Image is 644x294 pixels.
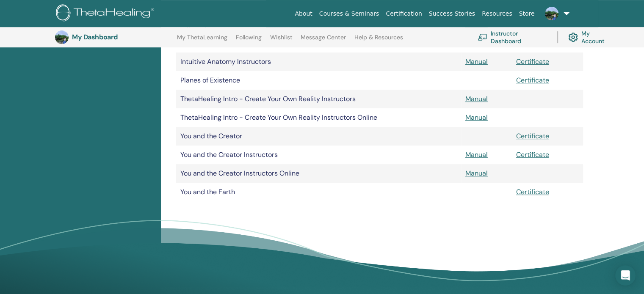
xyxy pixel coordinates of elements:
[478,28,547,47] a: Instructor Dashboard
[176,108,461,127] td: ThetaHealing Intro - Create Your Own Reality Instructors Online
[55,30,69,44] img: default.jpg
[176,90,461,108] td: ThetaHealing Intro - Create Your Own Reality Instructors
[516,76,549,85] a: Certificate
[465,169,488,178] a: Manual
[354,34,403,47] a: Help & Resources
[516,6,538,22] a: Store
[465,57,488,66] a: Manual
[176,71,461,90] td: Planes of Existence
[465,150,488,159] a: Manual
[176,127,461,146] td: You and the Creator
[426,6,478,22] a: Success Stories
[176,146,461,164] td: You and the Creator Instructors
[177,34,227,47] a: My ThetaLearning
[478,33,487,41] img: chalkboard-teacher.svg
[478,6,516,22] a: Resources
[568,30,578,44] img: cog.svg
[465,94,488,103] a: Manual
[568,28,613,47] a: My Account
[545,7,558,20] img: default.jpg
[382,6,425,22] a: Certification
[316,6,383,22] a: Courses & Seminars
[176,52,461,71] td: Intuitive Anatomy Instructors
[516,150,549,159] a: Certificate
[516,187,549,196] a: Certificate
[516,57,549,66] a: Certificate
[72,33,157,41] h3: My Dashboard
[291,6,315,22] a: About
[301,34,346,47] a: Message Center
[176,183,461,201] td: You and the Earth
[236,34,262,47] a: Following
[516,132,549,140] a: Certificate
[270,34,293,47] a: Wishlist
[176,164,461,183] td: You and the Creator Instructors Online
[465,113,488,122] a: Manual
[615,265,636,286] div: Open Intercom Messenger
[56,4,157,23] img: logo.png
